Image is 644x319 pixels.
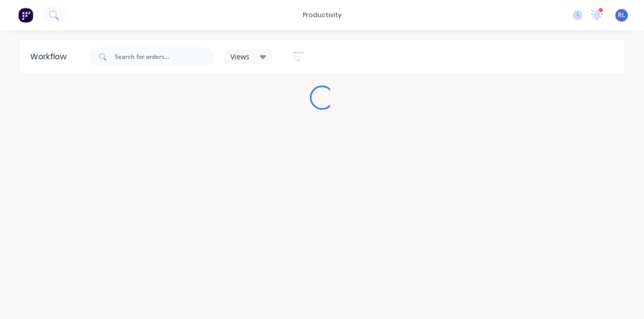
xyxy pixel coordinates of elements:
span: RL [618,11,625,20]
div: productivity [298,8,347,23]
input: Search for orders... [115,47,214,67]
span: Views [230,51,250,62]
div: Workflow [30,51,71,63]
img: Factory [18,8,33,23]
